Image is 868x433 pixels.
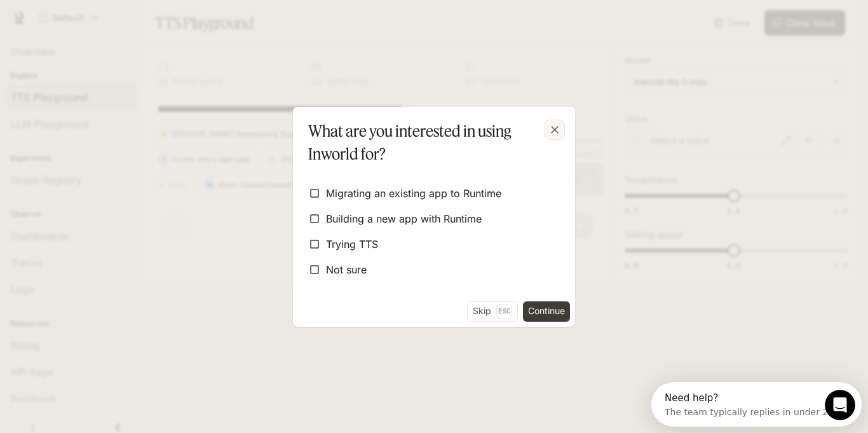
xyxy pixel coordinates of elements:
[523,301,570,322] button: Continue
[651,382,862,427] iframe: Intercom live chat discovery launcher
[496,304,512,318] p: Esc
[308,120,555,165] p: What are you interested in using Inworld for?
[326,211,482,226] span: Building a new app with Runtime
[326,186,501,201] span: Migrating an existing app to Runtime
[5,5,220,40] div: Open Intercom Messenger
[825,390,855,420] iframe: Intercom live chat
[467,301,518,322] button: SkipEsc
[326,262,367,277] span: Not sure
[13,11,182,21] div: Need help?
[326,237,378,252] span: Trying TTS
[13,21,182,34] div: The team typically replies in under 2h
